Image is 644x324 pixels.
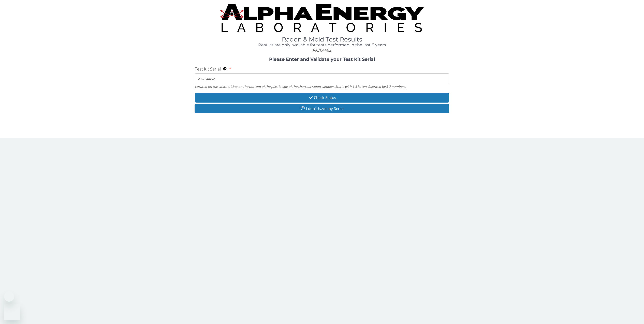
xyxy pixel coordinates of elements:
[195,104,449,113] button: I don't have my Serial
[220,4,424,32] img: TightCrop.jpg
[195,36,449,43] h1: Radon & Mold Test Results
[195,93,449,102] button: Check Status
[195,66,221,72] span: Test Kit Serial
[269,57,375,62] strong: Please Enter and Validate your Test Kit Serial
[195,43,449,47] h4: Results are only available for tests performed in the last 6 years
[313,47,331,53] span: AA764462
[195,84,449,89] div: Located on the white sticker on the bottom of the plastic side of the charcoal radon sampler. Sta...
[4,304,20,320] iframe: Button to launch messaging window
[4,291,14,302] iframe: Close message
